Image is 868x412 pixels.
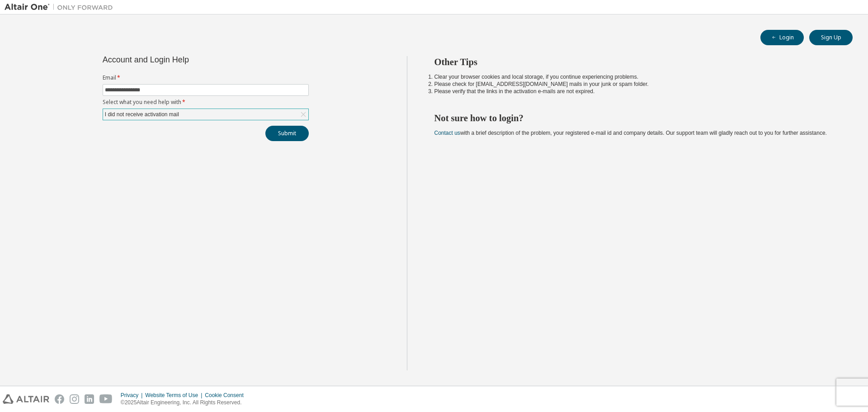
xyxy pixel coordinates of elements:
[434,73,837,81] li: Clear your browser cookies and local storage, if you continue experiencing problems.
[104,109,180,119] div: I did not receive activation mail
[99,394,113,404] img: youtube.svg
[103,109,308,120] div: I did not receive activation mail
[70,394,79,404] img: instagram.svg
[85,394,94,404] img: linkedin.svg
[434,130,827,136] span: with a brief description of the problem, your registered e-mail id and company details. Our suppo...
[145,392,205,399] div: Website Terms of Use
[55,394,64,404] img: facebook.svg
[103,99,309,106] label: Select what you need help with
[3,394,49,404] img: altair_logo.svg
[434,88,837,95] li: Please verify that the links in the activation e-mails are not expired.
[434,130,460,136] a: Contact us
[121,399,249,407] p: © 2025 Altair Engineering, Inc. All Rights Reserved.
[265,126,309,141] button: Submit
[434,112,837,124] h2: Not sure how to login?
[103,56,268,63] div: Account and Login Help
[103,74,309,81] label: Email
[760,30,804,45] button: Login
[5,3,118,12] img: Altair One
[809,30,853,45] button: Sign Up
[121,392,145,399] div: Privacy
[434,56,837,68] h2: Other Tips
[205,392,249,399] div: Cookie Consent
[434,81,837,88] li: Please check for [EMAIL_ADDRESS][DOMAIN_NAME] mails in your junk or spam folder.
